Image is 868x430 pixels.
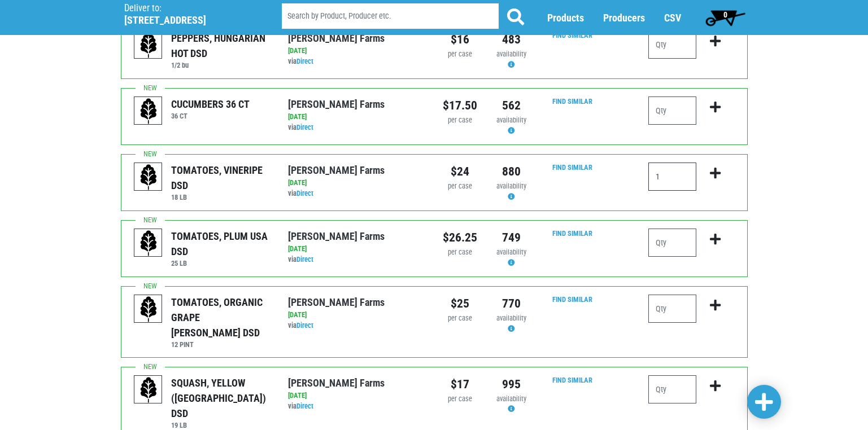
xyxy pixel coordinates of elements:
img: placeholder-variety-43d6402dacf2d531de610a020419775a.svg [134,97,163,125]
a: Find Similar [552,97,592,106]
h5: [STREET_ADDRESS] [124,14,253,27]
div: 562 [494,96,529,115]
span: availability [496,116,526,124]
img: placeholder-variety-43d6402dacf2d531de610a020419775a.svg [134,31,163,59]
input: Search by Product, Producer etc. [282,3,499,29]
div: 995 [494,375,529,393]
div: CUCUMBERS 36 CT [171,96,250,112]
div: 749 [494,229,529,247]
div: TOMATOES, ORGANIC GRAPE [PERSON_NAME] DSD [171,295,271,340]
div: [DATE] [288,390,425,401]
h6: 18 LB [171,193,271,201]
a: Find Similar [552,376,592,384]
span: availability [496,248,526,256]
a: Find Similar [552,229,592,238]
span: availability [496,182,526,190]
div: via [288,122,425,133]
a: [PERSON_NAME] Farms [288,230,385,242]
a: Direct [296,57,313,65]
div: per case [443,394,477,405]
input: Qty [648,163,696,191]
img: placeholder-variety-43d6402dacf2d531de610a020419775a.svg [134,295,163,323]
div: $24 [443,163,477,181]
a: [PERSON_NAME] Farms [288,164,385,176]
span: availability [496,50,526,58]
div: PEPPERS, HUNGARIAN HOT DSD [171,30,271,61]
div: via [288,188,425,199]
span: availability [496,314,526,322]
div: $26.25 [443,229,477,247]
div: via [288,321,425,331]
a: Direct [296,255,313,264]
div: per case [443,247,477,258]
div: $17.50 [443,96,477,115]
div: [DATE] [288,310,425,321]
div: via [288,56,425,67]
a: [PERSON_NAME] Farms [288,32,385,44]
div: [DATE] [288,112,425,122]
a: Direct [296,402,313,410]
div: 880 [494,163,529,181]
a: Find Similar [552,31,592,40]
input: Qty [648,375,696,403]
div: SQUASH, YELLOW ([GEOGRAPHIC_DATA]) DSD [171,375,271,421]
img: placeholder-variety-43d6402dacf2d531de610a020419775a.svg [134,163,163,191]
div: $16 [443,30,477,49]
a: Find Similar [552,295,592,304]
div: per case [443,181,477,192]
a: Direct [296,123,313,131]
input: Qty [648,30,696,59]
div: via [288,255,425,265]
span: availability [496,394,526,403]
div: TOMATOES, PLUM USA DSD [171,229,271,259]
a: [PERSON_NAME] Farms [288,98,385,110]
div: $25 [443,295,477,313]
img: placeholder-variety-43d6402dacf2d531de610a020419775a.svg [134,229,163,257]
h6: 1/2 bu [171,61,271,69]
img: placeholder-variety-43d6402dacf2d531de610a020419775a.svg [134,376,163,404]
div: TOMATOES, VINERIPE DSD [171,163,271,193]
input: Qty [648,229,696,257]
a: CSV [664,12,681,24]
div: per case [443,313,477,324]
h6: 19 LB [171,421,271,429]
a: Producers [603,12,645,24]
span: 0 [723,10,727,19]
a: Products [547,12,584,24]
div: [DATE] [288,46,425,56]
a: [PERSON_NAME] Farms [288,296,385,308]
a: Direct [296,321,313,330]
div: per case [443,49,477,60]
a: [PERSON_NAME] Farms [288,377,385,389]
h6: 36 CT [171,112,250,120]
a: Direct [296,189,313,198]
div: via [288,401,425,412]
div: [DATE] [288,178,425,188]
input: Qty [648,295,696,323]
div: $17 [443,375,477,393]
input: Qty [648,96,696,125]
a: Find Similar [552,163,592,172]
div: per case [443,115,477,126]
h6: 12 PINT [171,340,271,349]
h6: 25 LB [171,259,271,267]
a: 0 [700,6,751,29]
div: 770 [494,295,529,313]
p: Deliver to: [124,3,253,14]
div: [DATE] [288,244,425,255]
div: 483 [494,30,529,49]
